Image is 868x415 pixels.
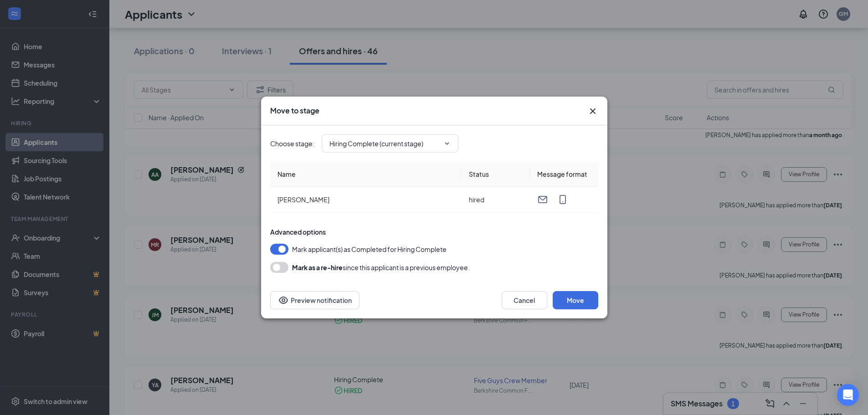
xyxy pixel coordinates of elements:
td: hired [462,187,530,213]
div: Open Intercom Messenger [837,384,859,406]
h3: Move to stage [270,106,319,116]
b: Mark as a re-hire [292,263,343,272]
svg: Email [537,194,548,205]
th: Message format [530,162,598,187]
svg: Eye [278,295,289,306]
svg: ChevronDown [443,140,451,147]
div: since this applicant is a previous employee. [292,262,470,273]
svg: Cross [587,106,598,117]
button: Cancel [502,291,547,309]
span: [PERSON_NAME] [277,195,329,204]
div: Advanced options [270,227,598,236]
th: Status [462,162,530,187]
button: Move [553,291,598,309]
button: Close [587,106,598,117]
span: Choose stage : [270,138,314,149]
span: Mark applicant(s) as Completed for Hiring Complete [292,244,447,255]
th: Name [270,162,462,187]
button: Preview notificationEye [270,291,360,309]
svg: MobileSms [557,194,568,205]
